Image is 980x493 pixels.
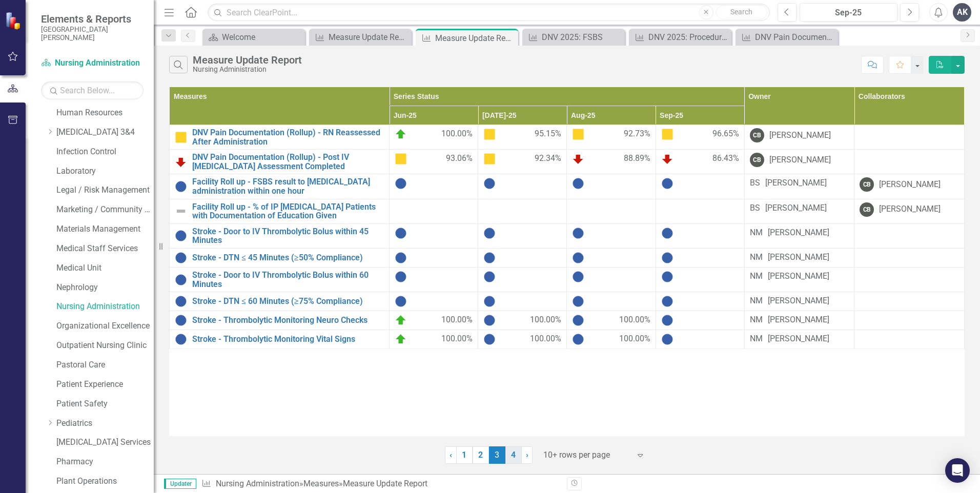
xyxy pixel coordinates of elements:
a: DNV 2025: Procedural Consents [631,31,729,44]
div: NM [750,271,763,282]
div: DNV Pain Documentation (Cardiology) - RN Assessed Prior to Administration [755,31,835,44]
a: Materials Management [56,223,154,235]
div: [PERSON_NAME] [765,202,827,214]
div: NM [750,295,763,307]
div: [PERSON_NAME] [768,333,829,345]
img: Below Plan [175,156,187,168]
td: Double-Click to Edit [656,199,744,223]
img: No Information [483,271,496,283]
img: Below Plan [572,153,584,165]
img: No Information [175,314,187,326]
td: Double-Click to Edit Right Click for Context Menu [170,311,390,330]
img: Caution [395,153,407,165]
a: Stroke - Thrombolytic Monitoring Neuro Checks [192,316,384,325]
a: Pharmacy [56,456,154,468]
input: Search ClearPoint... [208,4,770,22]
a: Legal / Risk Management [56,184,154,196]
a: Infection Control [56,146,154,158]
div: Sep-25 [803,7,894,19]
a: Facility Roll up - FSBS result to [MEDICAL_DATA] administration within one hour [192,177,384,195]
div: NM [750,252,763,263]
a: Nursing Administration [56,301,154,313]
span: 100.00% [441,333,473,345]
td: Double-Click to Edit Right Click for Context Menu [170,223,390,248]
span: 88.89% [624,153,650,165]
img: Below Plan [661,153,673,165]
div: [PERSON_NAME] [769,130,831,141]
a: Plant Operations [56,476,154,487]
a: [MEDICAL_DATA] Services [56,437,154,448]
span: 100.00% [530,333,561,345]
img: No Information [395,227,407,239]
a: Outpatient Nursing Clinic [56,340,154,352]
a: Human Resources [56,107,154,119]
span: 92.73% [624,128,650,140]
span: Updater [164,479,196,489]
img: No Information [395,252,407,264]
a: Organizational Excellence [56,320,154,332]
img: No Information [395,177,407,190]
a: DNV Pain Documentation (Rollup) - RN Reassessed After Administration [192,128,384,146]
td: Double-Click to Edit [478,174,567,199]
div: CB [860,202,874,217]
span: Elements & Reports [41,13,144,25]
img: No Information [572,177,584,190]
a: Measure Update Report [312,31,409,44]
div: Measure Update Report [435,32,516,45]
td: Double-Click to Edit [478,199,567,223]
a: Nursing Administration [41,57,144,69]
img: Caution [483,128,496,140]
img: Not Defined [175,205,187,217]
td: Double-Click to Edit Right Click for Context Menu [170,292,390,311]
span: 92.34% [535,153,561,165]
input: Search Below... [41,81,144,99]
img: No Information [572,295,584,307]
a: Stroke - Thrombolytic Monitoring Vital Signs [192,335,384,344]
span: 100.00% [619,333,650,345]
div: [PERSON_NAME] [768,314,829,326]
div: [PERSON_NAME] [768,227,829,239]
div: BS [750,202,760,214]
div: NM [750,333,763,345]
div: NM [750,314,763,326]
a: DNV Pain Documentation (Cardiology) - RN Assessed Prior to Administration [738,31,835,44]
img: No Information [572,314,584,326]
td: Double-Click to Edit Right Click for Context Menu [170,174,390,199]
img: No Information [572,252,584,264]
div: DNV 2025: FSBS [542,31,622,44]
img: Caution [175,131,187,143]
div: AK [953,3,971,22]
img: No Information [175,274,187,286]
div: [PERSON_NAME] [879,179,941,191]
td: Double-Click to Edit Right Click for Context Menu [170,330,390,349]
a: Pediatrics [56,418,154,429]
a: Nephrology [56,282,154,294]
span: Search [730,8,752,16]
img: On Target [395,314,407,326]
img: No Information [661,295,673,307]
img: No Information [661,252,673,264]
td: Double-Click to Edit [390,174,478,199]
span: 95.15% [535,128,561,140]
div: [PERSON_NAME] [765,177,827,189]
div: NM [750,227,763,239]
a: Pastoral Care [56,359,154,371]
span: 100.00% [441,128,473,140]
img: No Information [661,333,673,345]
div: Welcome [222,31,302,44]
span: 100.00% [441,314,473,326]
img: On Target [395,128,407,140]
div: Open Intercom Messenger [945,458,970,483]
div: Nursing Administration [193,66,302,73]
img: No Information [572,271,584,283]
td: Double-Click to Edit Right Click for Context Menu [170,267,390,292]
div: [PERSON_NAME] [769,154,831,166]
td: Double-Click to Edit Right Click for Context Menu [170,199,390,223]
img: Caution [572,128,584,140]
a: Stroke - Door to IV Thrombolytic Bolus within 45 Minutes [192,227,384,245]
div: BS [750,177,760,189]
td: Double-Click to Edit [656,174,744,199]
a: Nursing Administration [216,479,299,488]
img: No Information [175,333,187,345]
a: Welcome [205,31,302,44]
